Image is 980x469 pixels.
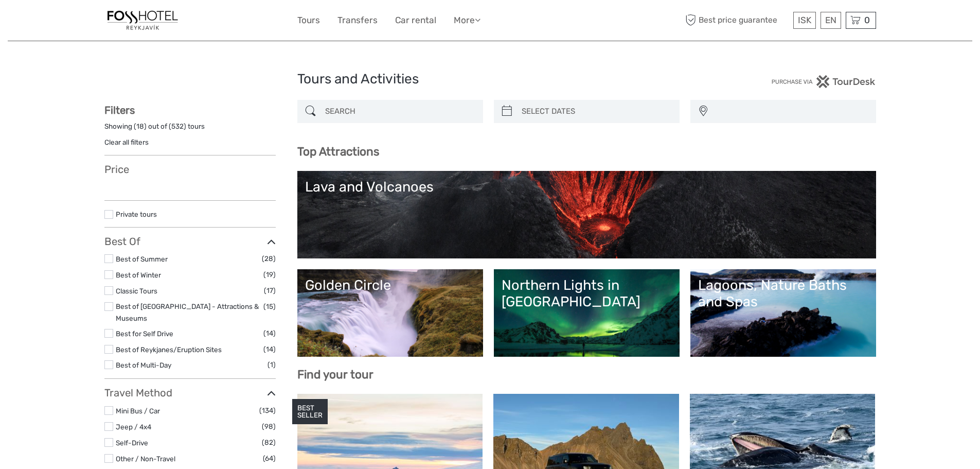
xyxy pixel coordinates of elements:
span: (14) [263,327,276,339]
h3: Best Of [104,235,276,248]
div: Northern Lights in [GEOGRAPHIC_DATA] [502,277,672,310]
span: (28) [262,253,276,265]
span: (17) [264,285,276,297]
input: SELECT DATES [518,102,674,120]
h1: Tours and Activities [297,71,683,88]
div: Lava and Volcanoes [305,179,868,195]
a: Lava and Volcanoes [305,179,868,251]
span: (64) [263,453,276,464]
img: PurchaseViaTourDesk.png [771,75,876,88]
a: Transfers [337,13,378,28]
a: Northern Lights in [GEOGRAPHIC_DATA] [502,277,672,349]
a: Best of Reykjanes/Eruption Sites [116,345,222,354]
a: Clear all filters [104,138,149,146]
h3: Travel Method [104,387,276,399]
label: 532 [171,121,184,131]
label: 18 [136,121,144,131]
span: (98) [262,421,276,432]
a: More [454,13,480,28]
a: Best of [GEOGRAPHIC_DATA] - Attractions & Museums [116,302,259,322]
span: (1) [268,359,276,371]
b: Find your tour [297,368,373,381]
span: Best price guarantee [683,12,791,29]
a: Other / Non-Travel [116,455,175,463]
span: (82) [262,437,276,448]
a: Best for Self Drive [116,329,173,338]
div: EN [821,12,841,29]
h3: Price [104,163,276,176]
input: SEARCH [321,102,478,120]
span: (15) [263,301,276,312]
span: (19) [263,269,276,281]
a: Tours [297,13,320,28]
div: Lagoons, Nature Baths and Spas [698,277,868,310]
a: Self-Drive [116,439,148,447]
span: 0 [863,15,871,25]
div: BEST SELLER [292,399,328,425]
a: Best of Summer [116,255,168,263]
a: Car rental [395,13,436,28]
a: Best of Multi-Day [116,361,171,369]
span: (14) [263,343,276,355]
a: Classic Tours [116,287,157,295]
a: Lagoons, Nature Baths and Spas [698,277,868,349]
div: Showing ( ) out of ( ) tours [104,121,276,137]
strong: Filters [104,104,135,116]
div: Golden Circle [305,277,475,293]
span: (134) [259,405,276,416]
a: Mini Bus / Car [116,407,160,415]
img: 1357-20722262-a0dc-4fd2-8fc5-b62df901d176_logo_small.jpg [104,8,181,33]
span: ISK [798,15,811,25]
a: Best of Winter [116,271,161,279]
a: Private tours [116,210,157,218]
b: Top Attractions [297,145,379,159]
a: Jeep / 4x4 [116,423,151,431]
a: Golden Circle [305,277,475,349]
